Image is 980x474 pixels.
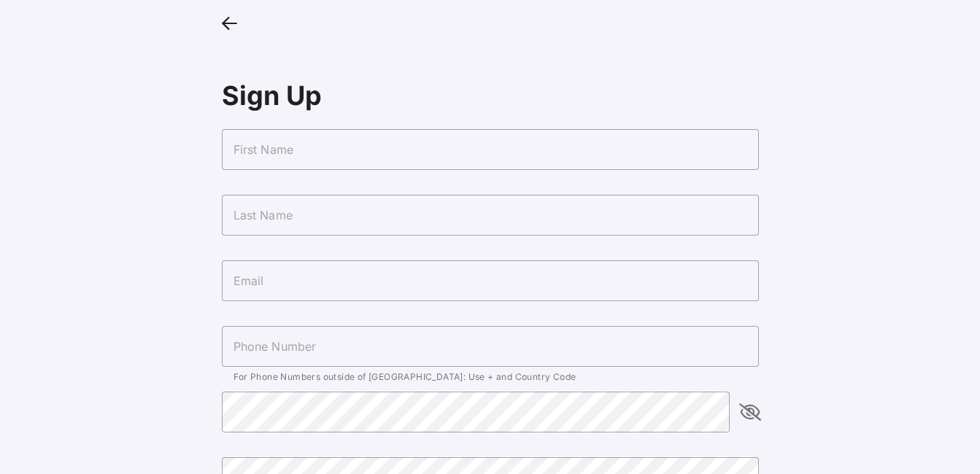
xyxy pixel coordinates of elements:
input: Last Name [222,195,759,236]
div: Sign Up [222,79,759,112]
input: Phone Number [222,326,759,367]
input: Email [222,260,759,301]
input: First Name [222,129,759,170]
i: appended action [741,403,759,421]
span: For Phone Numbers outside of [GEOGRAPHIC_DATA]: Use + and Country Code [234,371,576,382]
